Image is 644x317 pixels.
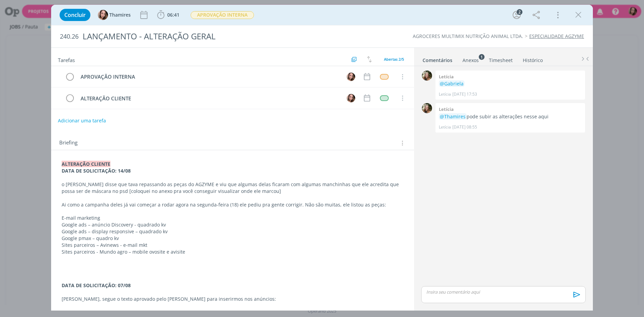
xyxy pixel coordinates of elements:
[51,5,593,311] div: dialog
[384,57,404,62] span: Abertas 2/5
[439,113,582,120] p: pode subir as alterações nesse aqui
[58,55,75,63] span: Tarefas
[440,113,466,120] span: @Thamires
[517,9,522,15] div: 2
[78,73,340,81] div: APROVAÇÃO INTERNA
[489,54,513,64] a: Timesheet
[155,9,181,20] button: 06:41
[60,33,79,40] span: 240.26
[62,282,131,289] strong: DATA DE SOLICITAÇÃO: 07/08
[347,94,355,102] img: T
[62,167,131,174] strong: DATA DE SOLICITAÇÃO: 14/08
[62,201,404,208] p: Ai como a campanha deles já vai começar a rodar agora na segunda-feira (18) ele pediu pra gente c...
[58,115,106,127] button: Adicionar uma tarefa
[413,33,523,39] a: AGROCERES MULTIMIX NUTRIÇÃO ANIMAL LTDA.
[422,71,432,81] img: L
[452,124,477,130] span: [DATE] 08:55
[367,56,372,62] img: arrow-down-up.svg
[109,13,131,17] span: Thamires
[422,103,432,113] img: L
[59,139,78,147] span: Briefing
[64,12,86,18] span: Concluir
[422,54,453,64] a: Comentários
[62,296,404,302] p: [PERSON_NAME], segue o texto aprovado pelo [PERSON_NAME] para inserirmos nos anúncios:
[439,74,454,80] b: Letícia
[439,124,451,130] p: Letícia
[439,91,451,97] p: Letícia
[62,235,404,242] p: Google pmax – quadro kv
[190,11,254,19] button: APROVAÇÃO INTERNA
[62,161,110,167] strong: ALTERAÇÃO CLIENTE
[62,215,404,221] p: E-mail marketing
[347,73,355,81] img: T
[167,12,179,18] span: 06:41
[60,9,90,21] button: Concluir
[346,72,356,82] button: T
[452,91,477,97] span: [DATE] 17:53
[440,80,464,87] span: @Gabriela
[346,93,356,103] button: T
[78,94,340,103] div: ALTERAÇÃO CLIENTE
[62,249,404,255] p: Sites parceiros - Mundo agro – mobile ovosite e avisite
[80,28,363,45] div: LANÇAMENTO - ALTERAÇÃO GERAL
[191,11,254,19] span: APROVAÇÃO INTERNA
[529,33,584,39] a: ESPECIALIDADE AGZYME
[62,228,404,235] p: Google ads – display responsive – quadrado kv
[511,9,522,20] button: 2
[479,54,485,60] sup: 1
[62,242,404,249] p: Sites parceiros – Avinews - e-mail mkt
[62,221,404,228] p: Google ads – anúncio Discovery - quadrado kv
[463,57,479,64] div: Anexos
[98,10,108,20] img: T
[98,10,131,20] button: TThamires
[439,106,454,112] b: Letícia
[522,54,543,64] a: Histórico
[62,181,404,195] p: o [PERSON_NAME] disse que tava repassando as peças do AGZYME e viu que algumas delas ficaram com ...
